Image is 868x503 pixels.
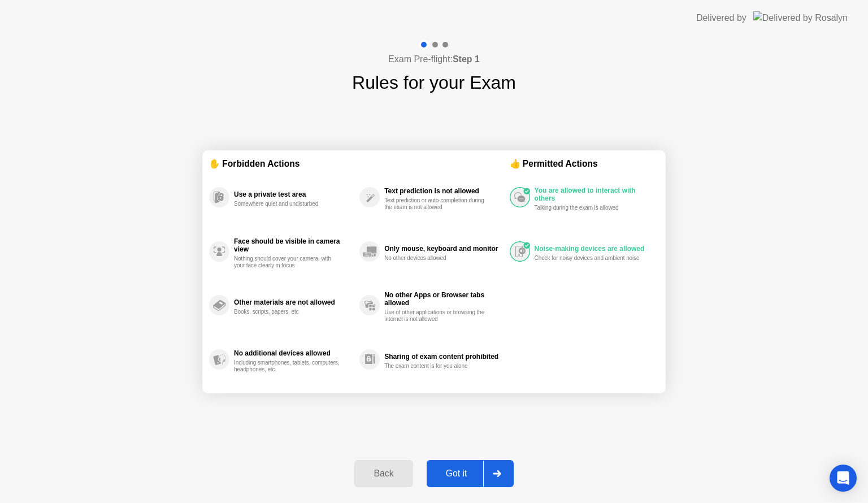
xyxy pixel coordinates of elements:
div: Other materials are not allowed [234,298,354,306]
div: Back [358,469,409,479]
div: Noise-making devices are allowed [535,245,653,253]
div: No other Apps or Browser tabs allowed [384,291,504,307]
div: Open Intercom Messenger [830,465,857,492]
div: The exam content is for you alone [384,363,491,370]
div: No other devices allowed [384,255,491,262]
div: Face should be visible in camera view [234,237,354,253]
div: Somewhere quiet and undisturbed [234,201,341,207]
b: Step 1 [453,54,480,64]
div: You are allowed to interact with others [535,187,653,202]
div: 👍 Permitted Actions [510,157,659,170]
div: Use a private test area [234,190,354,198]
button: Got it [427,460,514,487]
div: Including smartphones, tablets, computers, headphones, etc. [234,359,341,373]
div: Use of other applications or browsing the internet is not allowed [384,309,491,323]
button: Back [354,460,413,487]
h4: Exam Pre-flight: [388,53,480,66]
div: No additional devices allowed [234,349,354,357]
div: Books, scripts, papers, etc [234,309,341,315]
div: Delivered by [696,11,747,25]
div: Talking during the exam is allowed [535,205,641,211]
div: Only mouse, keyboard and monitor [384,245,504,253]
div: Sharing of exam content prohibited [384,353,504,361]
img: Delivered by Rosalyn [753,11,848,24]
h1: Rules for your Exam [352,69,516,96]
div: ✋ Forbidden Actions [209,157,510,170]
div: Text prediction is not allowed [384,187,504,195]
div: Nothing should cover your camera, with your face clearly in focus [234,255,341,269]
div: Got it [430,469,483,479]
div: Check for noisy devices and ambient noise [535,255,641,262]
div: Text prediction or auto-completion during the exam is not allowed [384,197,491,211]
